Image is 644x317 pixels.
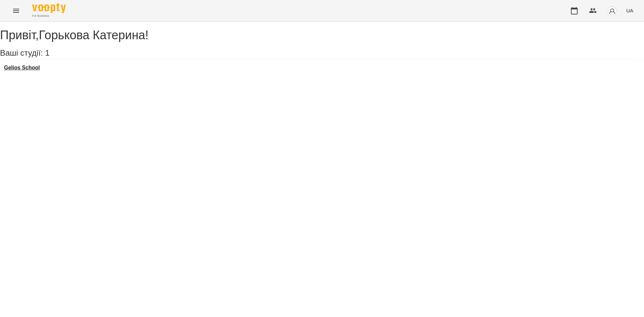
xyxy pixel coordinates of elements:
img: avatar_s.png [607,6,617,15]
img: Voopty Logo [32,3,66,13]
span: For Business [32,14,66,18]
button: UA [624,4,636,17]
span: 1 [45,48,49,57]
button: Menu [8,3,24,19]
span: UA [626,7,633,14]
a: Gelios School [4,65,40,71]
